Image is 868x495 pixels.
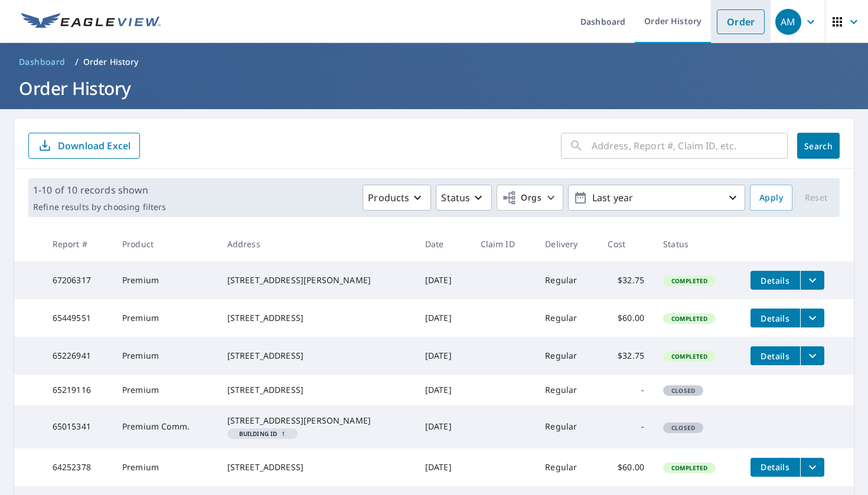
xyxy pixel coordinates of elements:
[43,375,113,405] td: 65219116
[75,55,79,69] li: /
[775,9,801,35] div: AM
[536,405,598,448] td: Regular
[43,227,113,261] th: Report #
[113,261,218,299] td: Premium
[14,76,854,100] h1: Order History
[664,386,702,395] span: Closed
[113,299,218,337] td: Premium
[28,133,140,159] button: Download Excel
[598,405,654,448] td: -
[113,375,218,405] td: Premium
[43,299,113,337] td: 65449551
[807,140,830,152] span: Search
[598,299,654,337] td: $60.00
[58,139,130,152] p: Download Excel
[368,191,409,205] p: Products
[43,405,113,448] td: 65015341
[218,227,416,261] th: Address
[750,185,792,211] button: Apply
[598,448,654,486] td: $60.00
[750,458,800,477] button: detailsBtn-64252378
[758,313,793,324] span: Details
[502,191,541,205] span: Orgs
[536,337,598,375] td: Regular
[588,188,726,208] p: Last year
[664,352,714,360] span: Completed
[33,202,166,212] p: Refine results by choosing filters
[43,448,113,486] td: 64252378
[227,312,406,324] div: [STREET_ADDRESS]
[592,129,788,162] input: Address, Report #, Claim ID, etc.
[227,384,406,396] div: [STREET_ADDRESS]
[800,271,824,290] button: filesDropdownBtn-67206317
[113,405,218,448] td: Premium Comm.
[664,464,714,472] span: Completed
[536,448,598,486] td: Regular
[416,337,471,375] td: [DATE]
[598,227,654,261] th: Cost
[227,274,406,286] div: [STREET_ADDRESS][PERSON_NAME]
[800,458,824,477] button: filesDropdownBtn-64252378
[113,227,218,261] th: Product
[598,375,654,405] td: -
[598,261,654,299] td: $32.75
[750,346,800,365] button: detailsBtn-65226941
[232,431,293,437] span: 1
[227,350,406,362] div: [STREET_ADDRESS]
[664,277,714,285] span: Completed
[664,314,714,323] span: Completed
[416,375,471,405] td: [DATE]
[416,261,471,299] td: [DATE]
[797,133,840,159] button: Search
[19,56,66,68] span: Dashboard
[717,9,765,34] a: Order
[750,309,800,327] button: detailsBtn-65449551
[227,461,406,473] div: [STREET_ADDRESS]
[113,337,218,375] td: Premium
[83,56,139,68] p: Order History
[416,299,471,337] td: [DATE]
[536,299,598,337] td: Regular
[227,415,406,427] div: [STREET_ADDRESS][PERSON_NAME]
[800,346,824,365] button: filesDropdownBtn-65226941
[758,275,793,286] span: Details
[416,227,471,261] th: Date
[14,53,70,71] a: Dashboard
[758,461,793,473] span: Details
[759,191,783,205] span: Apply
[436,185,492,211] button: Status
[800,309,824,327] button: filesDropdownBtn-65449551
[239,431,278,437] em: Building ID
[21,13,161,31] img: EV Logo
[568,185,745,211] button: Last year
[536,375,598,405] td: Regular
[33,183,166,197] p: 1-10 of 10 records shown
[441,191,470,205] p: Status
[416,448,471,486] td: [DATE]
[497,185,563,211] button: Orgs
[536,227,598,261] th: Delivery
[471,227,536,261] th: Claim ID
[14,53,854,71] nav: breadcrumb
[598,337,654,375] td: $32.75
[113,448,218,486] td: Premium
[654,227,741,261] th: Status
[416,405,471,448] td: [DATE]
[664,424,702,432] span: Closed
[43,261,113,299] td: 67206317
[750,271,800,290] button: detailsBtn-67206317
[363,185,431,211] button: Products
[43,337,113,375] td: 65226941
[758,350,793,362] span: Details
[536,261,598,299] td: Regular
